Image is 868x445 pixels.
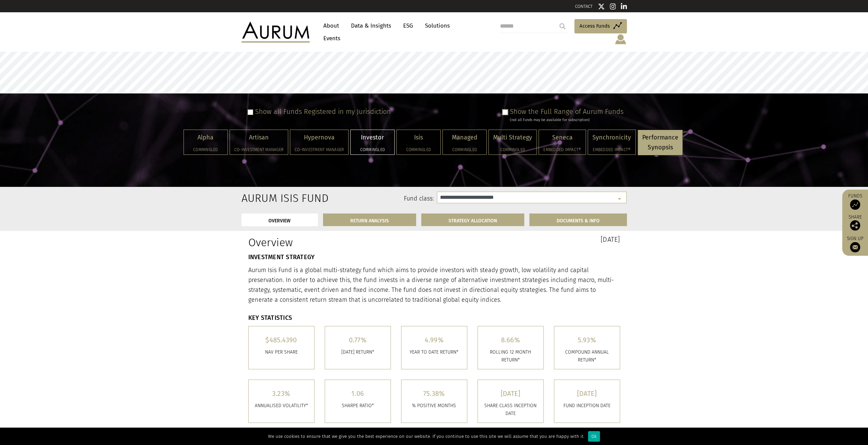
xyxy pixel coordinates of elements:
[510,107,623,116] label: Show the Full Range of Aurum Funds
[579,22,610,30] span: Access Funds
[188,133,223,143] p: Alpha
[510,117,623,123] div: (not all Funds may be available for subscription)
[447,133,482,143] p: Managed
[845,215,865,231] div: Share
[543,148,581,152] h5: Embedded Impact®
[483,337,538,343] h5: 8.66%
[610,3,616,10] img: Instagram icon
[307,194,434,203] label: Fund class:
[850,220,860,231] img: Share this post
[845,193,865,210] a: Funds
[320,19,342,32] a: About
[407,348,462,356] p: YEAR TO DATE RETURN*
[254,348,309,356] p: Nav per share
[439,236,620,243] h3: [DATE]
[248,314,292,322] strong: KEY STATISTICS
[348,19,395,32] a: Data & Insights
[575,4,593,9] a: CONTACT
[295,148,344,152] h5: Co-investment Manager
[592,133,631,143] p: Synchronicity
[188,148,223,152] h5: Commingled
[254,402,309,410] p: ANNUALISED VOLATILITY*
[400,19,416,32] a: ESG
[295,133,344,143] p: Hypernova
[642,133,678,152] p: Performance Synopsis
[320,32,340,45] a: Events
[614,33,627,45] img: account-icon.svg
[248,253,315,261] strong: INVESTMENT STRATEGY
[248,236,429,249] h1: Overview
[255,107,391,116] label: Show all Funds Registered in my Jurisdiction
[598,3,605,10] img: Twitter icon
[559,348,615,364] p: COMPOUND ANNUAL RETURN*
[355,133,390,143] p: Investor
[401,133,436,143] p: Isis
[407,390,462,397] h5: 75.38%
[588,431,600,442] div: Ok
[241,22,310,42] img: Aurum
[234,133,283,143] p: Artisan
[447,148,482,152] h5: Commingled
[323,213,416,226] a: RETURN ANALYSIS
[241,192,297,205] h2: Aurum Isis Fund
[330,390,385,397] h5: 1.06
[422,19,453,32] a: Solutions
[559,390,615,397] h5: [DATE]
[483,390,538,397] h5: [DATE]
[483,348,538,364] p: ROLLING 12 MONTH RETURN*
[592,148,631,152] h5: Embedded Impact®
[355,148,390,152] h5: Commingled
[556,19,569,33] input: Submit
[407,402,462,410] p: % POSITIVE MONTHS
[543,133,581,143] p: Seneca
[421,213,524,226] a: STRATEGY ALLOCATION
[529,213,627,226] a: DOCUMENTS & INFO
[330,402,385,410] p: SHARPE RATIO*
[483,402,538,417] p: SHARE CLASS INCEPTION DATE
[621,3,627,10] img: Linkedin icon
[254,390,309,397] h5: 3.23%
[254,337,309,343] h5: $485.4390
[559,402,615,410] p: FUND INCEPTION DATE
[850,199,860,210] img: Access Funds
[234,148,283,152] h5: Co-investment Manager
[330,348,385,356] p: [DATE] RETURN*
[845,236,865,252] a: Sign up
[493,148,532,152] h5: Commingled
[248,265,620,305] p: Aurum Isis Fund is a global multi-strategy fund which aims to provide investors with steady growt...
[401,148,436,152] h5: Commingled
[493,133,532,143] p: Multi Strategy
[407,337,462,343] h5: 4.99%
[559,337,615,343] h5: 5.93%
[330,337,385,343] h5: 0.77%
[574,19,627,33] a: Access Funds
[850,242,860,252] img: Sign up to our newsletter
